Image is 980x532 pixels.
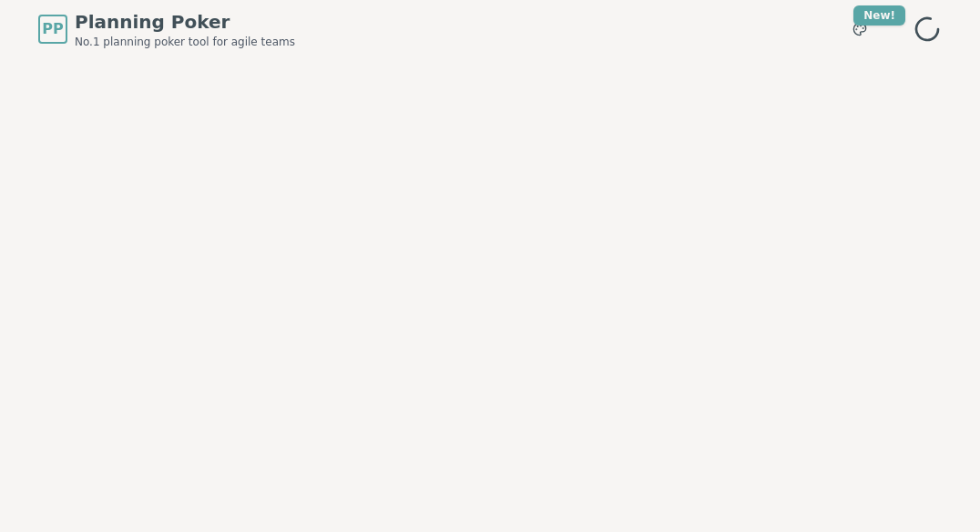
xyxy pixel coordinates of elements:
[75,9,295,35] span: Planning Poker
[75,35,295,49] span: No.1 planning poker tool for agile teams
[843,13,876,46] button: New!
[42,18,63,40] span: PP
[853,5,905,26] div: New!
[38,9,295,49] a: PPPlanning PokerNo.1 planning poker tool for agile teams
